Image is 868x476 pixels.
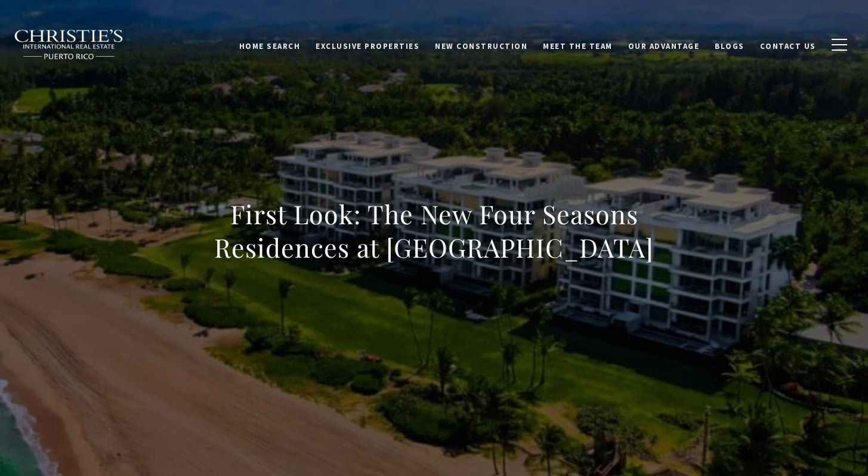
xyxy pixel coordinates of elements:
span: Contact Us [760,39,816,49]
a: Meet the Team [535,33,620,55]
span: Exclusive Properties [316,39,419,49]
span: Blogs [715,39,745,49]
a: Home Search [231,33,308,55]
a: Blogs [707,33,752,55]
a: New Construction [427,33,535,55]
span: New Construction [435,39,527,49]
span: Our Advantage [628,39,700,49]
h1: First Look: The New Four Seasons Residences at [GEOGRAPHIC_DATA] [171,197,697,264]
a: Our Advantage [620,33,708,55]
a: Exclusive Properties [308,33,427,55]
img: Christie's International Real Estate black text logo [14,29,125,60]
